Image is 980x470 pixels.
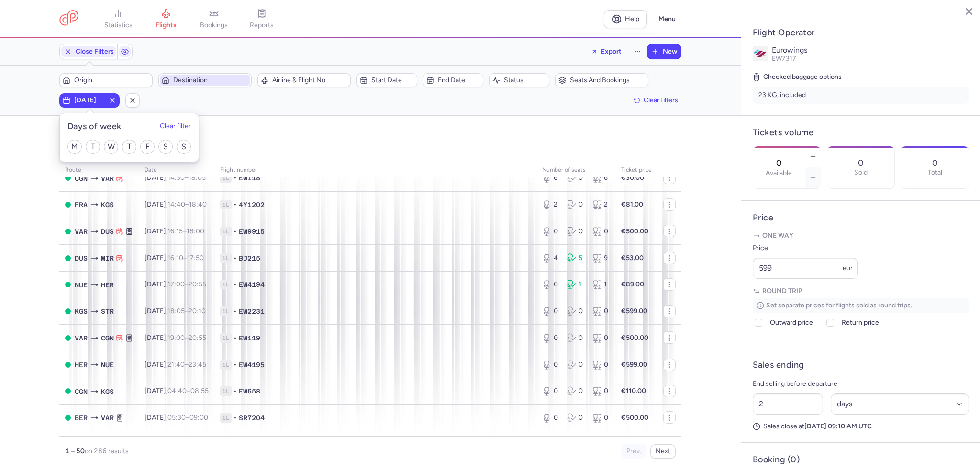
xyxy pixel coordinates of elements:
[190,9,238,30] a: bookings
[167,387,209,395] span: –
[621,387,646,395] strong: €110.00
[167,414,208,422] span: –
[234,227,237,236] span: •
[234,413,237,423] span: •
[567,386,584,396] div: 0
[753,286,969,296] p: Round trip
[234,386,237,396] span: •
[220,333,232,343] span: 1L
[60,44,117,59] button: Close Filters
[75,306,88,317] span: Kos Island International Airport, Kos, Greece
[145,280,206,288] span: [DATE],
[189,307,206,315] time: 20:10
[585,44,628,59] button: Export
[239,280,265,289] span: EW4194
[167,174,185,182] time: 14:30
[567,173,584,183] div: 0
[74,77,149,84] span: Origin
[214,163,536,177] th: Flight number
[239,333,260,343] span: EW119
[592,413,610,423] div: 0
[621,414,648,422] strong: €500.00
[932,158,938,168] p: 0
[753,87,969,104] li: 23 KG, included
[753,422,969,431] p: Sales close at
[173,77,248,84] span: Destination
[423,73,483,87] button: End date
[75,280,88,290] span: Nürnberg, Nürnberg, Germany
[101,280,114,290] span: Nikos Kazantzakis Airport, Irákleion, Greece
[753,242,858,254] label: Price
[257,73,351,87] button: Airline & Flight No.
[555,73,648,87] button: Seats and bookings
[567,200,584,209] div: 0
[630,93,681,108] button: Clear filters
[542,333,559,343] div: 0
[753,46,768,61] img: Eurowings logo
[239,306,265,316] span: EW2231
[842,317,879,328] span: Return price
[567,306,584,316] div: 0
[592,333,610,343] div: 0
[592,253,610,263] div: 9
[542,360,559,370] div: 0
[234,200,237,209] span: •
[59,10,78,28] a: CitizenPlane red outlined logo
[239,360,265,370] span: EW4195
[189,361,206,369] time: 23:45
[621,444,646,459] button: Prev.
[167,227,183,235] time: 16:15
[101,386,114,397] span: KGS
[650,444,676,459] button: Next
[59,73,153,87] button: Origin
[592,200,610,209] div: 2
[74,97,105,104] span: [DATE]
[567,413,584,423] div: 0
[928,169,942,176] p: Total
[75,386,88,397] span: Cologne/bonn, Köln, Germany
[621,334,648,342] strong: €500.00
[75,199,88,210] span: Frankfurt International Airport, Frankfurt am Main, Germany
[167,361,206,369] span: –
[239,253,260,263] span: BJ215
[239,173,260,183] span: EW118
[167,174,206,182] span: –
[542,253,559,263] div: 4
[220,227,232,236] span: 1L
[753,393,823,415] input: ##
[542,227,559,236] div: 0
[145,254,204,262] span: [DATE],
[601,48,622,55] span: Export
[653,10,681,28] button: Menu
[542,280,559,289] div: 0
[59,163,139,177] th: route
[167,254,183,262] time: 16:10
[766,169,792,177] label: Available
[190,387,209,395] time: 08:55
[621,174,644,182] strong: €30.00
[753,127,969,138] h4: Tickets volume
[200,21,228,30] span: bookings
[755,319,762,327] input: Outward price
[371,77,413,84] span: Start date
[753,212,969,223] h4: Price
[167,280,206,288] span: –
[644,97,678,104] span: Clear filters
[234,253,237,263] span: •
[167,200,185,208] time: 14:40
[104,21,133,30] span: statistics
[167,361,185,369] time: 21:40
[592,306,610,316] div: 0
[65,447,85,455] strong: 1 – 50
[75,226,88,237] span: Varna, Varna, Bulgaria
[567,333,584,343] div: 0
[542,173,559,183] div: 6
[187,254,204,262] time: 17:50
[234,306,237,316] span: •
[772,46,969,55] p: Eurowings
[604,10,647,28] a: Help
[101,360,114,370] span: Nürnberg, Nürnberg, Germany
[167,307,185,315] time: 18:05
[625,15,639,22] span: Help
[770,317,813,328] span: Outward price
